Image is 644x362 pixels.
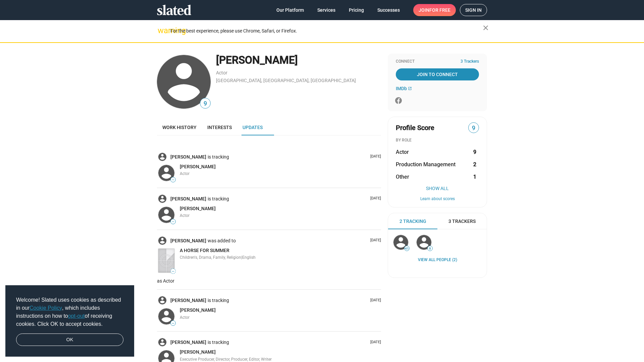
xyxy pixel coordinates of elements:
[157,119,202,135] a: Work history
[170,339,208,346] a: [PERSON_NAME]
[180,171,190,176] span: Actor
[170,26,483,36] div: For the best experience, please use Chrome, Safari, or Firefox.
[372,4,405,16] a: Successes
[460,4,487,16] a: Sign in
[180,357,272,362] span: Executive Producer, Director, Producer, Editor, Writer
[368,340,381,345] p: [DATE]
[180,349,216,355] span: [PERSON_NAME]
[180,164,216,169] span: [PERSON_NAME]
[399,218,426,225] span: 2 Tracking
[216,70,227,75] a: Actor
[208,339,230,346] span: is tracking
[419,4,450,16] span: Join
[68,313,85,319] a: opt-out
[377,4,400,16] span: Successes
[396,186,479,191] button: Show All
[368,238,381,243] p: [DATE]
[276,4,304,16] span: Our Platform
[396,68,479,80] a: Join To Connect
[216,78,356,83] a: [GEOGRAPHIC_DATA], [GEOGRAPHIC_DATA], [GEOGRAPHIC_DATA]
[461,59,479,64] span: 3 Trackers
[171,220,175,224] span: —
[413,4,456,16] a: Joinfor free
[343,4,369,16] a: Pricing
[180,349,216,355] a: [PERSON_NAME]
[396,173,409,180] span: Other
[396,148,409,156] span: Actor
[396,86,407,91] span: IMDb
[428,247,432,251] span: 9
[170,196,208,202] a: [PERSON_NAME]
[171,269,175,273] span: —
[448,218,476,225] span: 3 Trackers
[170,154,208,160] a: [PERSON_NAME]
[16,296,123,328] span: Welcome! Slated uses cookies as described in our , which includes instructions on how to of recei...
[158,26,166,35] mat-icon: warning
[368,298,381,303] p: [DATE]
[397,68,478,80] span: Join To Connect
[368,154,381,159] p: [DATE]
[396,161,455,168] span: Production Management
[171,321,175,325] span: —
[180,164,216,170] a: [PERSON_NAME]
[180,307,216,313] span: [PERSON_NAME]
[429,4,450,16] span: for free
[170,297,208,304] a: [PERSON_NAME]
[180,206,216,211] span: [PERSON_NAME]
[200,99,210,108] span: 9
[216,53,381,67] div: [PERSON_NAME]
[180,247,229,254] a: A HORSE FOR SUMMER
[208,297,230,304] span: is tracking
[180,255,241,260] span: Children's, Drama, Family, Religion
[202,119,237,135] a: Interests
[465,4,482,16] span: Sign in
[30,305,62,311] a: Cookie Policy
[170,238,208,244] a: [PERSON_NAME]
[473,161,476,168] strong: 2
[396,196,479,202] button: Learn about scores
[396,86,412,91] a: IMDb
[157,278,381,284] p: as Actor
[349,4,364,16] span: Pricing
[482,24,490,32] mat-icon: close
[396,123,434,132] span: Profile Score
[16,334,123,346] a: dismiss cookie message
[396,138,479,143] div: BY ROLE
[469,124,479,133] span: 9
[418,257,457,263] a: View all People (2)
[243,125,263,130] span: Updates
[473,173,476,180] strong: 1
[208,196,230,202] span: is tracking
[208,238,237,244] span: was added to
[162,125,197,130] span: Work history
[171,178,175,182] span: —
[180,307,216,313] a: [PERSON_NAME]
[473,148,476,156] strong: 9
[317,4,335,16] span: Services
[242,255,256,260] span: English
[207,125,232,130] span: Interests
[396,59,479,64] div: Connect
[5,285,134,357] div: cookieconsent
[208,154,230,160] span: is tracking
[237,119,268,135] a: Updates
[408,86,412,90] mat-icon: open_in_new
[405,247,409,251] span: 41
[180,248,229,253] span: A HORSE FOR SUMMER
[180,315,190,320] span: Actor
[271,4,309,16] a: Our Platform
[312,4,341,16] a: Services
[241,255,242,260] span: |
[368,196,381,201] p: [DATE]
[180,213,190,218] span: Actor
[180,205,216,212] a: [PERSON_NAME]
